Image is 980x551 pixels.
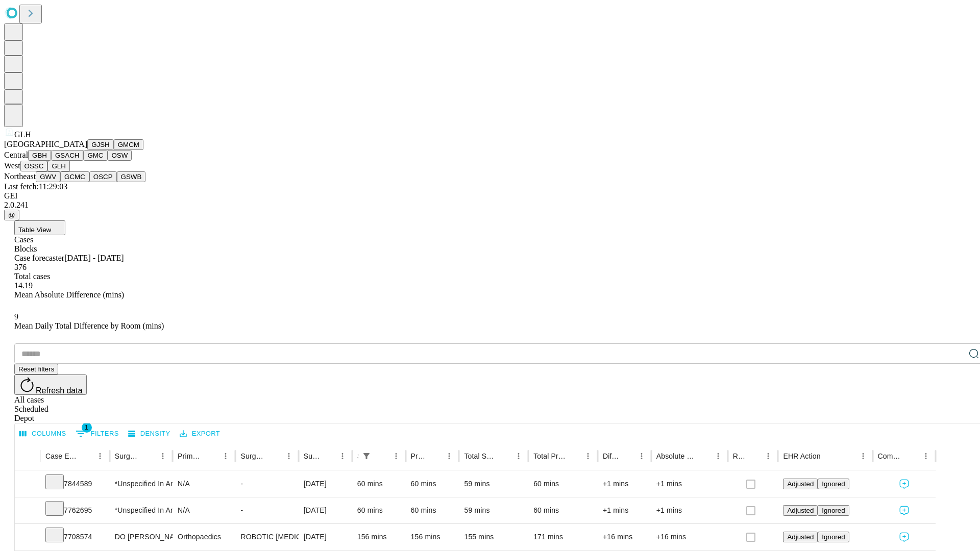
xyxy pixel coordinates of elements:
[497,449,511,463] button: Sort
[115,524,167,550] div: DO [PERSON_NAME] [PERSON_NAME]
[335,449,350,463] button: Menu
[14,281,33,290] span: 14.19
[108,150,132,161] button: OSW
[240,471,293,497] div: -
[47,161,69,171] button: GLH
[156,449,170,463] button: Menu
[4,182,67,191] span: Last fetch: 11:29:03
[304,452,320,460] div: Surgery Date
[115,452,140,460] div: Surgeon Name
[17,426,69,442] button: Select columns
[89,171,117,182] button: OSCP
[428,449,442,463] button: Sort
[603,524,646,550] div: +16 mins
[411,497,454,523] div: 60 mins
[822,449,836,463] button: Sort
[14,272,50,281] span: Total cases
[375,449,389,463] button: Sort
[787,480,814,488] span: Adjusted
[733,452,746,460] div: Resolved in EHR
[141,449,156,463] button: Sort
[126,426,173,442] button: Density
[357,497,401,523] div: 60 mins
[761,449,775,463] button: Menu
[73,425,121,442] button: Show filters
[45,452,78,460] div: Case Epic Id
[411,524,454,550] div: 156 mins
[567,449,581,463] button: Sort
[115,497,167,523] div: *Unspecified In And Out Surgery Glh
[818,479,849,489] button: Ignored
[28,150,51,161] button: GBH
[60,171,89,182] button: GCMC
[359,449,374,463] button: Show filters
[14,254,64,262] span: Case forecaster
[218,449,233,463] button: Menu
[787,507,814,514] span: Adjusted
[14,130,31,139] span: GLH
[818,532,849,542] button: Ignored
[14,364,58,374] button: Reset filters
[14,263,27,271] span: 376
[389,449,403,463] button: Menu
[304,471,347,497] div: [DATE]
[620,449,634,463] button: Sort
[82,422,92,433] span: 1
[240,524,293,550] div: ROBOTIC [MEDICAL_DATA] KNEE TOTAL
[747,449,761,463] button: Sort
[878,452,903,460] div: Comments
[51,150,83,161] button: GSACH
[634,449,649,463] button: Menu
[359,449,374,463] div: 1 active filter
[464,524,523,550] div: 155 mins
[115,471,167,497] div: *Unspecified In And Out Surgery Glh
[533,452,566,460] div: Total Predicted Duration
[464,452,496,460] div: Total Scheduled Duration
[20,475,35,493] button: Expand
[321,449,335,463] button: Sort
[178,471,230,497] div: N/A
[83,150,107,161] button: GMC
[304,524,347,550] div: [DATE]
[4,140,87,148] span: [GEOGRAPHIC_DATA]
[442,449,456,463] button: Menu
[36,171,60,182] button: GWV
[581,449,595,463] button: Menu
[45,497,105,523] div: 7762695
[240,497,293,523] div: -
[18,226,51,234] span: Table View
[8,211,15,219] span: @
[511,449,526,463] button: Menu
[357,471,401,497] div: 60 mins
[36,386,83,395] span: Refresh data
[45,471,105,497] div: 7844589
[787,533,814,541] span: Adjusted
[87,139,114,150] button: GJSH
[177,426,223,442] button: Export
[45,524,105,550] div: 7708574
[783,452,820,460] div: EHR Action
[282,449,296,463] button: Menu
[464,471,523,497] div: 59 mins
[4,172,36,181] span: Northeast
[4,210,19,220] button: @
[20,502,35,520] button: Expand
[64,254,124,262] span: [DATE] - [DATE]
[533,497,593,523] div: 60 mins
[357,524,401,550] div: 156 mins
[711,449,725,463] button: Menu
[656,497,723,523] div: +1 mins
[783,532,818,542] button: Adjusted
[18,365,54,373] span: Reset filters
[783,505,818,516] button: Adjusted
[304,497,347,523] div: [DATE]
[656,452,696,460] div: Absolute Difference
[4,161,20,170] span: West
[822,533,845,541] span: Ignored
[464,497,523,523] div: 59 mins
[656,524,723,550] div: +16 mins
[603,471,646,497] div: +1 mins
[919,449,933,463] button: Menu
[79,449,93,463] button: Sort
[14,374,87,395] button: Refresh data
